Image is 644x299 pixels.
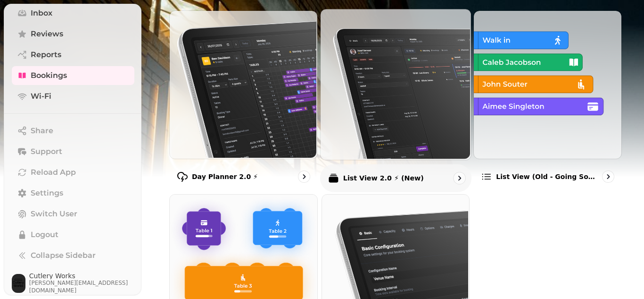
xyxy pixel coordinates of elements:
span: Share [31,125,53,137]
a: Reports [12,45,134,64]
svg: go to [299,172,309,181]
span: Collapse Sidebar [31,250,96,261]
span: Wi-Fi [31,91,51,102]
p: List View 2.0 ⚡ (New) [343,173,423,183]
span: Reviews [31,28,63,40]
svg: go to [603,172,613,181]
span: Logout [31,229,58,240]
span: Reload App [31,167,76,178]
span: Reports [31,49,61,60]
img: Day Planner 2.0 ⚡ [169,10,316,158]
a: Bookings [12,66,134,85]
button: Reload App [12,163,134,182]
button: Logout [12,225,134,244]
span: Switch User [31,208,77,220]
a: List view (Old - going soon)List view (Old - going soon) [473,10,622,190]
span: Cutlery Works [29,273,134,279]
a: Inbox [12,4,134,23]
p: List view (Old - going soon) [496,172,598,181]
button: Switch User [12,205,134,223]
button: Share [12,121,134,140]
span: Settings [31,188,63,199]
a: Settings [12,184,134,203]
span: Bookings [31,70,67,81]
a: Day Planner 2.0 ⚡Day Planner 2.0 ⚡ [169,10,318,190]
span: [PERSON_NAME][EMAIL_ADDRESS][DOMAIN_NAME] [29,279,134,294]
button: Collapse Sidebar [12,246,134,265]
button: Support [12,142,134,161]
span: Support [31,146,62,157]
img: List View 2.0 ⚡ (New) [319,8,470,159]
a: List View 2.0 ⚡ (New)List View 2.0 ⚡ (New) [320,9,471,192]
a: Wi-Fi [12,87,134,106]
button: User avatarCutlery Works[PERSON_NAME][EMAIL_ADDRESS][DOMAIN_NAME] [12,273,134,294]
span: Inbox [31,8,52,19]
img: List view (Old - going soon) [473,10,620,158]
svg: go to [454,173,464,183]
p: Day Planner 2.0 ⚡ [192,172,258,181]
a: Reviews [12,25,134,43]
img: User avatar [12,274,25,293]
